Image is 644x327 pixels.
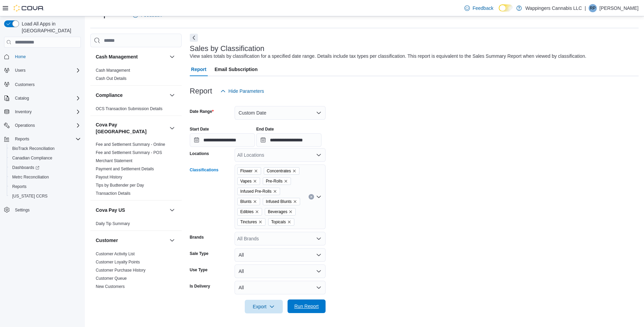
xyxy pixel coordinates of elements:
button: Cova Pay US [168,206,176,214]
span: Topicals [271,219,286,225]
button: Remove Blunts from selection in this group [253,200,257,204]
span: Reports [10,183,81,191]
span: Settings [12,206,81,214]
span: RP [590,4,596,12]
span: Report [191,63,206,76]
a: Customer Queue [96,276,127,281]
span: Metrc Reconciliation [10,173,81,181]
a: Payout History [96,175,122,179]
a: Home [12,53,29,61]
a: Customer Loyalty Points [96,260,140,264]
span: Edibles [237,208,262,216]
button: [US_STATE] CCRS [7,191,84,201]
span: Reports [12,184,26,189]
button: All [235,281,326,294]
span: Infused Blunts [263,198,300,205]
span: Vapes [237,177,260,185]
a: Customer Purchase History [96,268,146,273]
button: Operations [1,121,84,130]
button: Catalog [12,94,32,102]
h3: Customer [96,237,118,244]
button: Users [1,66,84,75]
span: Users [12,66,81,74]
button: Export [245,300,283,313]
span: Merchant Statement [96,158,132,163]
button: Remove Beverages from selection in this group [289,210,293,214]
a: Reports [10,183,29,191]
span: Metrc Reconciliation [12,174,49,180]
button: Inventory [1,107,84,117]
span: Run Report [294,303,319,310]
a: Dashboards [7,163,84,172]
span: Pre-Rolls [263,177,291,185]
span: Home [15,54,26,59]
span: Dashboards [10,163,81,172]
span: Blunts [240,198,252,205]
button: Remove Concentrates from selection in this group [292,169,296,173]
span: Customer Purchase History [96,268,146,273]
span: Beverages [268,208,287,215]
span: Customer Activity List [96,251,135,257]
button: Open list of options [316,152,321,158]
div: View sales totals by classification for a specified date range. Details include tax types per cla... [190,53,586,60]
span: Concentrates [264,167,299,175]
span: Fee and Settlement Summary - Online [96,142,165,147]
button: Customer [168,236,176,244]
button: All [235,248,326,262]
span: Operations [15,123,35,128]
span: Customers [15,82,35,87]
span: Flower [237,167,261,175]
button: Operations [12,121,38,130]
a: [US_STATE] CCRS [10,192,50,200]
p: [PERSON_NAME] [600,4,639,12]
a: Customers [12,81,37,89]
a: Fee and Settlement Summary - Online [96,142,165,147]
div: Customer [90,250,182,293]
label: End Date [256,126,274,132]
a: Transaction Details [96,191,130,196]
label: Date Range [190,109,214,114]
button: Remove Edibles from selection in this group [255,210,259,214]
button: Hide Parameters [218,84,267,98]
span: Feedback [473,5,493,12]
button: Custom Date [235,106,326,120]
span: Infused Blunts [266,198,292,205]
button: Customers [1,79,84,89]
a: Metrc Reconciliation [10,173,52,181]
button: Remove Vapes from selection in this group [253,179,257,183]
span: Flower [240,168,253,174]
span: Customers [12,80,81,88]
span: Blunts [237,198,260,205]
span: Canadian Compliance [10,154,81,162]
span: Email Subscription [215,63,258,76]
button: Remove Flower from selection in this group [254,169,258,173]
span: Edibles [240,208,254,215]
h3: Cova Pay US [96,207,125,213]
div: Cova Pay US [90,220,182,230]
h3: Cash Management [96,53,138,60]
h3: Cova Pay [GEOGRAPHIC_DATA] [96,121,167,135]
span: Topicals [268,218,294,226]
a: Cash Management [96,68,130,73]
span: Cash Out Details [96,76,127,81]
span: Customer Queue [96,276,127,281]
span: Vapes [240,178,252,185]
a: Cash Out Details [96,76,127,81]
span: Load All Apps in [GEOGRAPHIC_DATA] [19,20,81,34]
span: Settings [15,207,30,213]
div: Cova Pay [GEOGRAPHIC_DATA] [90,140,182,200]
button: Clear input [309,194,314,200]
span: Pre-Rolls [266,178,282,185]
span: Transaction Details [96,191,130,196]
span: Catalog [15,96,29,101]
span: Dashboards [12,165,39,170]
button: Cova Pay US [96,207,167,213]
span: [US_STATE] CCRS [12,193,48,199]
a: Canadian Compliance [10,154,55,162]
button: Users [12,66,28,74]
p: Wappingers Cannabis LLC [525,4,582,12]
span: Catalog [12,94,81,102]
button: Cash Management [168,53,176,61]
span: BioTrack Reconciliation [10,144,81,153]
input: Dark Mode [499,4,513,12]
